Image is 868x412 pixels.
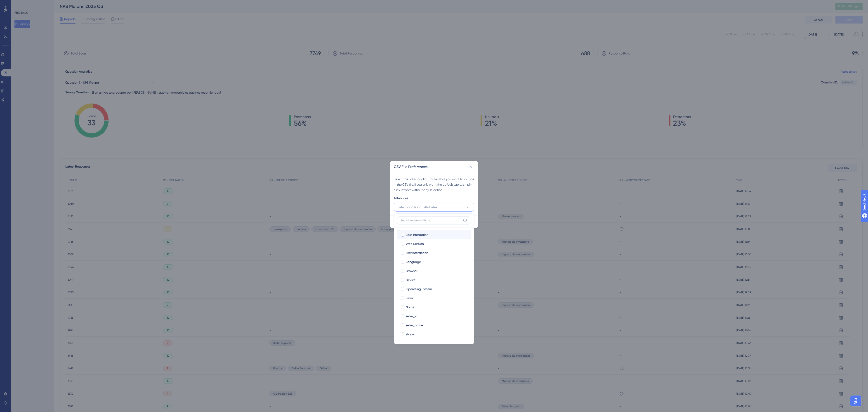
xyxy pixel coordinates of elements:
[401,219,461,222] input: Search for an attribute
[406,268,417,274] span: Browser
[406,322,423,328] span: seller_name
[398,204,437,210] span: Select additional attributes
[406,331,414,337] span: stage
[394,176,474,193] div: Select the additional attributes that you want to include in the CSV file. If you only want the d...
[849,394,863,408] iframe: UserGuiding AI Assistant Launcher
[406,259,421,265] span: Language
[406,295,413,301] span: Email
[394,195,408,201] span: Attributes
[406,277,416,283] span: Device
[406,232,428,237] span: Last Interaction
[406,241,424,246] span: Web Session
[11,1,28,7] span: Need Help?
[406,313,417,319] span: seller_id
[406,286,432,292] span: Operating System
[406,304,414,310] span: Name
[406,250,428,256] span: First Interaction
[394,164,427,170] h2: CSV File Preferences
